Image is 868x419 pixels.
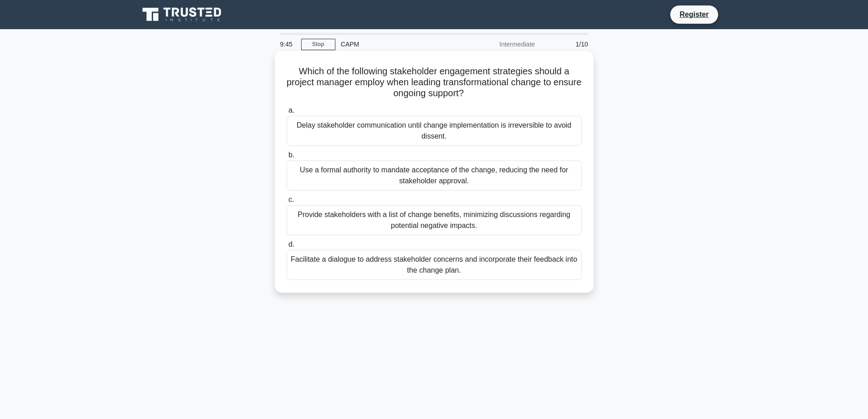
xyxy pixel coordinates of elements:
[674,9,714,20] a: Register
[287,160,582,191] div: Use a formal authority to mandate acceptance of the change, reducing the need for stakeholder app...
[301,39,335,50] a: Stop
[286,66,583,99] h5: Which of the following stakeholder engagement strategies should a project manager employ when lea...
[288,106,294,114] span: a.
[288,196,294,203] span: c.
[461,35,540,53] div: Intermediate
[288,240,294,248] span: d.
[288,151,294,159] span: b.
[540,35,594,53] div: 1/10
[335,35,461,53] div: CAPM
[287,116,582,146] div: Delay stakeholder communication until change implementation is irreversible to avoid dissent.
[287,205,582,235] div: Provide stakeholders with a list of change benefits, minimizing discussions regarding potential n...
[275,35,301,53] div: 9:45
[287,250,582,280] div: Facilitate a dialogue to address stakeholder concerns and incorporate their feedback into the cha...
